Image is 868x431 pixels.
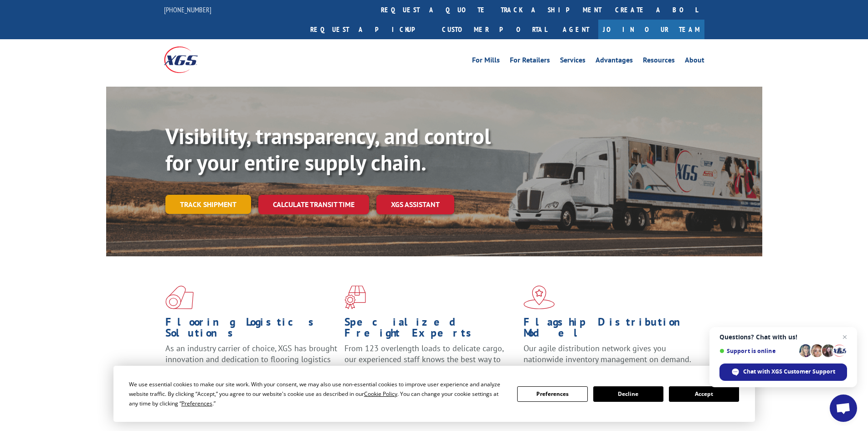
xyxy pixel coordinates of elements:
a: For Mills [472,57,500,67]
a: Agent [554,20,598,39]
a: About [685,57,704,67]
a: Customer Portal [435,20,554,39]
span: Cookie Policy [364,390,397,398]
span: Preferences [181,400,212,407]
a: Services [560,57,586,67]
a: Open chat [830,395,857,422]
span: Questions? Chat with us! [719,333,847,341]
img: xgs-icon-focused-on-flooring-red [344,286,366,309]
a: For Retailers [510,57,550,67]
button: Accept [669,386,739,402]
button: Preferences [517,386,587,402]
p: From 123 overlength loads to delicate cargo, our experienced staff knows the best way to move you... [344,343,517,384]
a: XGS ASSISTANT [376,195,454,214]
button: Decline [593,386,663,402]
a: Resources [643,57,675,67]
span: Our agile distribution network gives you nationwide inventory management on demand. [524,343,691,364]
a: Track shipment [165,195,251,214]
h1: Flooring Logistics Solutions [165,317,338,343]
h1: Flagship Distribution Model [524,317,696,343]
img: xgs-icon-total-supply-chain-intelligence-red [165,286,194,309]
a: Request a pickup [303,20,435,39]
span: Support is online [719,348,796,354]
div: We use essential cookies to make our site work. With your consent, we may also use non-essential ... [129,379,506,408]
span: As an industry carrier of choice, XGS has brought innovation and dedication to flooring logistics... [165,343,337,375]
div: Cookie Consent Prompt [113,366,755,422]
h1: Specialized Freight Experts [344,317,517,343]
a: Calculate transit time [258,195,369,214]
a: Advantages [596,57,633,67]
img: xgs-icon-flagship-distribution-model-red [524,286,555,309]
a: Join Our Team [598,20,704,39]
span: Chat with XGS Customer Support [719,363,847,381]
span: Chat with XGS Customer Support [743,368,835,376]
b: Visibility, transparency, and control for your entire supply chain. [165,122,491,177]
a: [PHONE_NUMBER] [164,5,211,14]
